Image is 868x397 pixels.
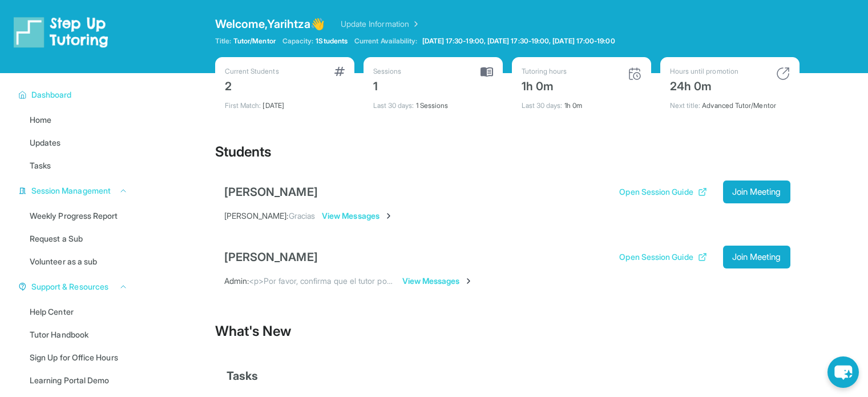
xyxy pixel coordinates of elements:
img: card [776,67,790,81]
div: 1 Sessions [373,94,493,110]
span: Title: [215,37,231,46]
a: [DATE] 17:30-19:00, [DATE] 17:30-19:00, [DATE] 17:00-19:00 [420,37,617,46]
div: 1h 0m [522,94,641,110]
span: Capacity: [282,37,314,46]
span: Dashboard [31,89,72,101]
button: Join Meeting [723,246,790,268]
span: First Match : [225,101,261,110]
span: Tasks [227,368,258,384]
div: [PERSON_NAME] [224,249,318,265]
div: Students [215,143,800,168]
span: <p>Por favor, confirma que el tutor podrá asistir a tu primera hora de reunión asignada antes de ... [249,276,671,286]
a: Learning Portal Demo [23,370,135,391]
a: Help Center [23,302,135,322]
img: Chevron Right [409,18,421,30]
span: Last 30 days : [522,101,563,110]
span: Tasks [30,160,51,171]
div: Tutoring hours [522,67,567,76]
img: Chevron-Right [384,211,393,220]
span: Join Meeting [732,189,781,195]
a: Weekly Progress Report [23,206,135,226]
span: Tutor/Mentor [233,37,276,46]
div: Sessions [373,67,402,76]
a: Sign Up for Office Hours [23,347,135,368]
img: card [628,67,641,81]
span: 1 Students [316,37,348,46]
span: Current Availability: [354,37,417,46]
div: 1 [373,76,402,94]
span: Last 30 days : [373,101,414,110]
button: Join Meeting [723,181,790,203]
button: Open Session Guide [619,251,706,263]
button: Session Management [27,185,128,197]
span: Home [30,114,51,126]
div: [DATE] [225,94,345,110]
button: Dashboard [27,89,128,101]
img: Chevron-Right [464,276,473,286]
a: Tasks [23,155,135,176]
div: Hours until promotion [670,67,738,76]
img: logo [14,16,108,48]
div: 1h 0m [522,76,567,94]
div: Advanced Tutor/Mentor [670,94,790,110]
span: Next title : [670,101,701,110]
a: Volunteer as a sub [23,251,135,272]
img: card [481,67,493,77]
span: [DATE] 17:30-19:00, [DATE] 17:30-19:00, [DATE] 17:00-19:00 [422,37,615,46]
a: Update Information [341,18,421,30]
span: View Messages [402,275,474,287]
span: Welcome, Yarihtza 👋 [215,16,325,32]
div: [PERSON_NAME] [224,184,318,200]
button: Open Session Guide [619,186,706,198]
span: Join Meeting [732,254,781,260]
div: What's New [215,306,800,356]
a: Updates [23,133,135,153]
button: chat-button [827,356,859,388]
a: Home [23,110,135,130]
span: Gracias [289,211,316,220]
div: 24h 0m [670,76,738,94]
img: card [334,67,345,76]
a: Tutor Handbook [23,324,135,345]
span: View Messages [322,210,393,222]
a: Request a Sub [23,228,135,249]
span: Admin : [224,276,249,286]
span: [PERSON_NAME] : [224,211,289,220]
span: Session Management [31,185,111,197]
span: Support & Resources [31,281,108,292]
span: Updates [30,137,61,149]
div: Current Students [225,67,279,76]
div: 2 [225,76,279,94]
button: Support & Resources [27,281,128,292]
